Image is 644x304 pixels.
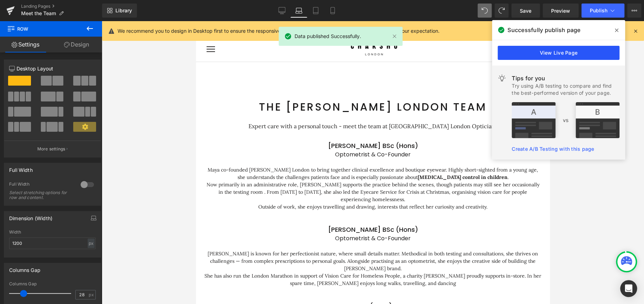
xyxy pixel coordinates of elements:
[498,74,506,82] img: light.svg
[5,251,348,266] p: She has also run the London Marathon in support of Vision Care for Homeless People, a charity [PE...
[89,292,95,297] span: px
[9,237,96,249] input: auto
[118,27,440,35] p: We recommend you to design in Desktop first to ensure the responsive layout would display correct...
[115,7,132,14] span: Library
[132,204,222,213] span: [PERSON_NAME] BSc (Hons)
[9,211,52,221] div: Dimension (Width)
[11,25,19,31] button: Open navigation
[9,163,33,173] div: Full Width
[74,5,280,10] a: Contact us 📞 [PHONE_NUMBER] ✉️ [EMAIL_ADDRESS][PERSON_NAME][DOMAIN_NAME]
[273,4,290,18] a: Desktop
[10,160,344,182] p: Now primarily in an administrative role, [PERSON_NAME] supports the practice behind the scenes, t...
[222,153,311,159] strong: [MEDICAL_DATA] control in children
[21,11,56,16] span: Meet the Team
[512,102,619,138] img: tip.png
[9,190,72,200] div: Select stretching options for row and content.
[9,263,40,273] div: Columns Gap
[9,281,96,286] div: Columns Gap
[307,4,324,18] a: Tablet
[10,145,344,160] p: Maya co-founded [PERSON_NAME] London to bring together clinical excellence and boutique eyewear. ...
[10,129,344,138] h1: Optometrist & Co-Founder
[51,37,102,52] a: Design
[543,4,579,18] a: Preview
[9,65,96,72] p: Desktop Layout
[10,120,344,129] h1: [PERSON_NAME] BSc (Hons)
[123,280,231,289] span: NUND VYAS BSc (Hons) MCOptom
[620,280,637,297] div: Open Intercom Messenger
[494,4,509,18] button: Redo
[10,182,344,190] p: Outside of work, she enjoys travelling and drawing, interests that reflect her curiosity and crea...
[512,74,619,82] div: Tips for you
[551,7,570,14] span: Preview
[581,4,624,18] button: Publish
[507,26,580,34] span: Successfully publish page
[9,181,74,189] div: Full Width
[5,101,348,109] p: Expert care with a personal touch - meet the team at [GEOGRAPHIC_DATA] London Opticians
[336,24,343,32] a: Open cart
[324,4,341,18] a: Mobile
[5,78,348,94] h1: The [PERSON_NAME] London Team
[21,4,102,9] a: Landing Pages
[478,4,492,18] button: Undo
[498,46,619,60] a: View Live Page
[5,222,348,251] p: [PERSON_NAME] is known for her perfectionist nature, where small details matter. Methodical in bo...
[102,4,137,18] a: New Library
[9,230,96,235] div: Width
[590,8,607,13] span: Publish
[295,32,361,40] span: Data published Successfully.
[520,7,531,14] span: Save
[153,21,202,35] img: Chakshu London
[88,238,95,248] div: px
[5,213,348,222] h1: Optometrist & Co-Founder
[7,21,77,37] span: Row
[4,141,101,157] button: More settings
[290,4,307,18] a: Laptop
[512,146,594,152] a: Create A/B Testing with this page
[37,146,65,152] p: More settings
[512,82,619,97] div: Try using A/B testing to compare and find the best-performed version of your page.
[627,4,641,18] button: More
